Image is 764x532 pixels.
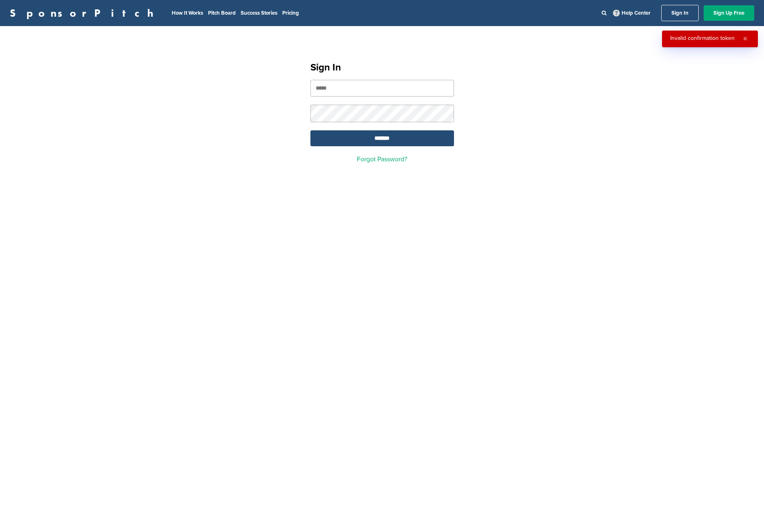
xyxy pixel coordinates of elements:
a: Sign Up Free [704,5,754,21]
h1: Sign In [310,60,454,75]
a: Success Stories [241,10,277,16]
a: Pitch Board [208,10,236,16]
a: How It Works [172,10,203,16]
a: Pricing [282,10,299,16]
a: Help Center [611,8,652,18]
button: Close [741,35,750,42]
div: Invalid confirmation token [670,35,735,41]
a: Sign In [661,5,699,21]
a: SponsorPitch [10,8,159,18]
a: Forgot Password? [357,155,407,163]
